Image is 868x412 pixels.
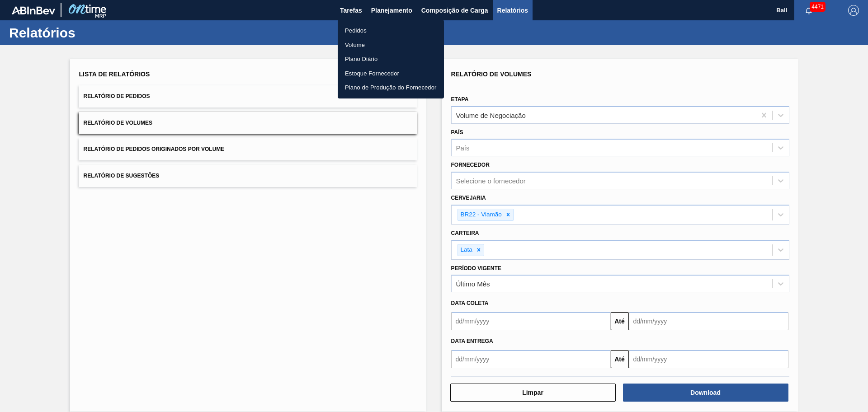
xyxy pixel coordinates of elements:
[338,38,444,52] a: Volume
[338,52,444,66] a: Plano Diário
[338,23,444,38] a: Pedidos
[338,80,444,95] a: Plano de Produção do Fornecedor
[338,66,444,81] a: Estoque Fornecedor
